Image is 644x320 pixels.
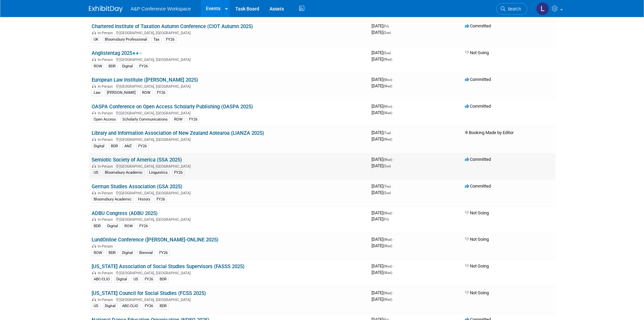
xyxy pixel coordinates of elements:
[383,211,392,215] span: (Wed)
[120,303,140,309] div: ABC-CLIO
[92,303,100,309] div: US
[393,77,394,82] span: -
[98,137,115,142] span: In-Person
[92,136,366,142] div: [GEOGRAPHIC_DATA], [GEOGRAPHIC_DATA]
[383,238,392,241] span: (Wed)
[465,50,489,55] span: Not Going
[92,196,134,202] div: Bloomsbury Academic
[372,30,391,35] span: [DATE]
[158,276,169,282] div: BDR
[465,237,489,242] span: Not Going
[505,6,521,12] span: Search
[92,57,366,62] div: [GEOGRAPHIC_DATA], [GEOGRAPHIC_DATA]
[92,58,96,61] img: In-Person Event
[114,276,129,282] div: Digital
[92,250,104,256] div: ROW
[372,130,393,135] span: [DATE]
[372,23,391,28] span: [DATE]
[372,136,392,142] span: [DATE]
[383,244,392,248] span: (Wed)
[372,216,389,221] span: [DATE]
[140,90,152,96] div: ROW
[393,210,394,215] span: -
[465,130,514,135] span: Booking Made by Editor
[383,264,392,268] span: (Wed)
[92,30,366,35] div: [GEOGRAPHIC_DATA], [GEOGRAPHIC_DATA]
[98,164,115,169] span: In-Person
[92,110,366,115] div: [GEOGRAPHIC_DATA], [GEOGRAPHIC_DATA]
[383,191,391,195] span: (Sun)
[120,116,170,123] div: Scholarly Communications
[136,196,152,202] div: History
[105,223,120,229] div: Digital
[143,276,155,282] div: FY26
[383,217,389,221] span: (Fri)
[164,37,176,43] div: FY26
[103,303,118,309] div: Digital
[92,210,158,216] a: ADBU Congress (ADBU 2025)
[372,263,394,269] span: [DATE]
[383,164,391,168] span: (Sun)
[383,271,392,275] span: (Wed)
[147,170,170,176] div: Linguistics
[465,290,489,295] span: Not Going
[92,31,96,34] img: In-Person Event
[465,23,491,28] span: Committed
[383,291,392,295] span: (Wed)
[154,196,167,202] div: FY26
[158,303,169,309] div: BDR
[131,6,191,12] span: A&P Conference Workspace
[92,216,366,222] div: [GEOGRAPHIC_DATA], [GEOGRAPHIC_DATA]
[98,31,115,35] span: In-Person
[120,63,135,69] div: Digital
[372,77,394,82] span: [DATE]
[92,143,106,149] div: Digital
[372,237,394,242] span: [DATE]
[98,111,115,115] span: In-Person
[137,250,155,256] div: Biennial
[372,297,392,302] span: [DATE]
[157,250,170,256] div: FY26
[151,37,162,43] div: Tax
[98,271,115,275] span: In-Person
[383,158,392,162] span: (Wed)
[393,263,394,269] span: -
[98,298,115,302] span: In-Person
[372,57,392,62] span: [DATE]
[92,170,100,176] div: US
[132,276,140,282] div: US
[393,104,394,109] span: -
[92,223,103,229] div: BDR
[98,217,115,222] span: In-Person
[105,90,138,96] div: [PERSON_NAME]
[383,298,392,301] span: (Wed)
[92,271,96,274] img: In-Person Event
[383,137,392,141] span: (Wed)
[122,223,135,229] div: ROW
[92,290,206,296] a: [US_STATE] Council for Social Studies (FCSS 2025)
[92,217,96,221] img: In-Person Event
[92,83,366,89] div: [GEOGRAPHIC_DATA], [GEOGRAPHIC_DATA]
[92,37,100,43] div: UK
[465,104,491,109] span: Committed
[392,184,393,189] span: -
[390,23,391,28] span: -
[372,50,393,55] span: [DATE]
[92,163,366,169] div: [GEOGRAPHIC_DATA], [GEOGRAPHIC_DATA]
[103,170,145,176] div: Bloomsbury Academic
[383,84,392,88] span: (Wed)
[92,237,218,243] a: LundOnline Conference ([PERSON_NAME]-ONLINE 2025)
[465,263,489,269] span: Not Going
[372,290,394,295] span: [DATE]
[393,237,394,242] span: -
[372,190,391,195] span: [DATE]
[187,116,199,123] div: FY26
[92,244,96,248] img: In-Person Event
[465,157,491,162] span: Committed
[393,157,394,162] span: -
[92,137,96,141] img: In-Person Event
[98,84,115,89] span: In-Person
[92,191,96,194] img: In-Person Event
[106,63,118,69] div: BDR
[106,250,118,256] div: BDR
